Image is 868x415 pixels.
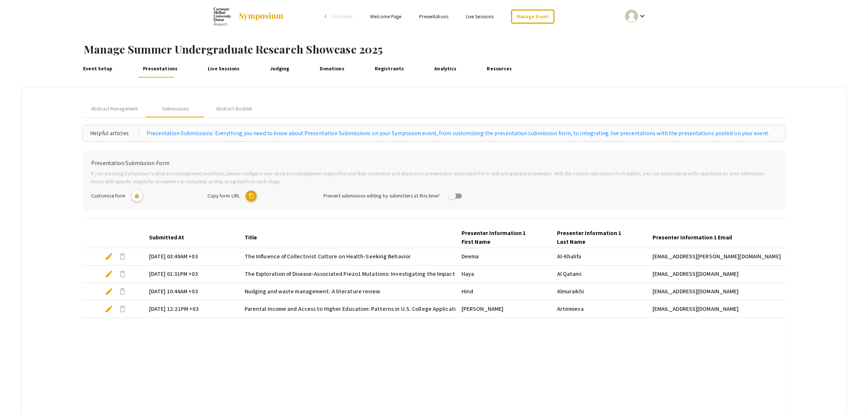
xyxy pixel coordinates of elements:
a: Live Sessions [466,13,494,20]
div: Submitted At [149,233,184,242]
div: Title [245,233,264,242]
span: delete [118,252,127,261]
mat-cell: Almuraikhi [551,283,647,301]
iframe: Chat [5,382,31,410]
span: Copy form URL [207,192,240,199]
span: Parental Income and Access to Higher Education: Patterns in U.S. College Application and Attendance [245,305,505,313]
a: Event Setup [81,60,114,78]
mat-cell: [EMAIL_ADDRESS][DOMAIN_NAME] [647,266,794,283]
a: Summer Undergraduate Research Showcase 2025 [214,7,284,26]
a: Live Sessions [206,60,242,78]
a: Judging [268,60,292,78]
mat-cell: Deema [456,248,551,266]
a: Welcome Page [370,13,401,20]
div: Helpful articles [90,129,139,138]
a: Analytics [432,60,459,78]
a: Presentations [419,13,448,20]
img: Symposium by ForagerOne [238,12,284,21]
a: Donations [318,60,347,78]
span: Abstract Management [91,105,138,113]
span: The Influence of Collectivist Culture on Health-Seeking Behavior [245,252,411,261]
span: Nudging and waste management: A literature review [245,287,381,296]
div: Submitted At [149,233,191,242]
mat-cell: [DATE] 01:31PM +03 [143,266,239,283]
mat-cell: [DATE] 03:49AM +03 [143,248,239,266]
div: Presenter Information 1 Email [653,233,739,242]
a: Presentations [141,60,180,78]
button: Expand account dropdown [618,8,654,24]
span: delete [118,287,127,296]
span: Prevent submission editing by submitters at this time? [323,192,440,199]
mat-cell: Al-Khalifa [551,248,647,266]
div: Submissions [163,105,189,113]
span: Exit Event [332,13,353,20]
mat-icon: lock [132,191,143,201]
h6: Presentation Submission Form [91,160,777,167]
div: Presenter Information 1 Last Name [557,229,634,246]
span: edit [105,305,113,313]
div: Title [245,233,257,242]
span: edit [105,287,113,296]
div: Presenter Information 1 Last Name [557,229,641,246]
mat-icon: copy URL [246,191,257,201]
a: Presentation Submissions: Everything you need to know about Presentation Submissions on your Symp... [147,129,769,138]
mat-icon: Expand account dropdown [638,12,647,20]
mat-cell: Haya [456,266,551,283]
p: If you are using Symposium’s abstract management workflow, please configure your abstract managem... [91,169,777,185]
span: delete [118,270,127,278]
div: Abstract Booklet [216,105,252,113]
img: Summer Undergraduate Research Showcase 2025 [214,7,231,26]
mat-cell: Hind [456,283,551,301]
mat-cell: [EMAIL_ADDRESS][DOMAIN_NAME] [647,301,794,318]
mat-cell: Artemieva [551,301,647,318]
mat-cell: [DATE] 10:44AM +03 [143,283,239,301]
div: Presenter Information 1 Email [653,233,732,242]
span: edit [105,252,113,261]
div: Presenter Information 1 First Name [462,229,539,246]
span: delete [118,305,127,313]
span: edit [105,270,113,278]
span: The Exploration of Disease-Associated Piezo1 Mutations: Investigating the Impact of M2241R, R2482... [245,270,684,278]
mat-cell: [EMAIL_ADDRESS][DOMAIN_NAME] [647,283,794,301]
mat-cell: [EMAIL_ADDRESS][PERSON_NAME][DOMAIN_NAME] [647,248,794,266]
mat-cell: [PERSON_NAME] [456,301,551,318]
h1: Manage Summer Undergraduate Research Showcase 2025 [84,43,868,56]
a: Resources [485,60,514,78]
div: arrow_back_ios [324,14,329,19]
a: Registrants [373,60,406,78]
mat-cell: Al Qatami [551,266,647,283]
mat-cell: [DATE] 12:21PM +03 [143,301,239,318]
span: Customize form [91,192,125,199]
a: Manage Event [511,9,554,24]
div: Presenter Information 1 First Name [462,229,545,246]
